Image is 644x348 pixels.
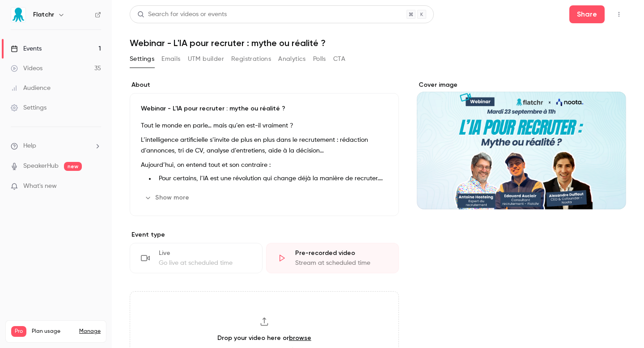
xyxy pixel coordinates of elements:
[90,182,101,191] iframe: Noticeable Trigger
[289,334,311,342] a: browse
[130,230,399,239] p: Event type
[141,104,388,113] p: Webinar - L'IA pour recruter : mythe ou réalité ?
[130,52,154,66] button: Settings
[11,141,101,151] li: help-dropdown-opener
[231,52,271,66] button: Registrations
[417,81,626,209] section: Cover image
[130,81,399,89] label: About
[11,8,25,22] img: Flatchr
[32,328,74,335] span: Plan usage
[417,81,626,89] label: Cover image
[11,84,51,93] div: Audience
[313,52,326,66] button: Polls
[23,141,36,151] span: Help
[64,162,82,171] span: new
[569,5,605,23] button: Share
[141,160,388,170] p: Aujourd’hui, on entend tout et son contraire :
[188,52,224,66] button: UTM builder
[278,52,306,66] button: Analytics
[11,44,42,53] div: Events
[155,174,388,183] li: Pour certains, l’IA est une révolution qui change déjà la manière de recruter.
[11,103,47,112] div: Settings
[295,259,388,267] div: Stream at scheduled time
[266,243,399,273] div: Pre-recorded videoStream at scheduled time
[11,326,26,337] span: Pro
[159,259,251,267] div: Go live at scheduled time
[23,182,57,191] span: What's new
[141,191,195,205] button: Show more
[79,328,101,335] a: Manage
[141,135,388,156] p: L’intelligence artificielle s’invite de plus en plus dans le recrutement : rédaction d’annonces, ...
[161,52,180,66] button: Emails
[23,161,59,171] a: SpeakerHub
[33,10,54,19] h6: Flatchr
[159,249,251,258] div: Live
[130,243,263,273] div: LiveGo live at scheduled time
[217,333,311,343] h3: Drop your video here or
[295,249,388,258] div: Pre-recorded video
[11,64,42,73] div: Videos
[333,52,345,66] button: CTA
[141,120,388,131] p: Tout le monde en parle… mais qu’en est-il vraiment ?
[137,10,227,19] div: Search for videos or events
[130,38,626,48] h1: Webinar - L'IA pour recruter : mythe ou réalité ?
